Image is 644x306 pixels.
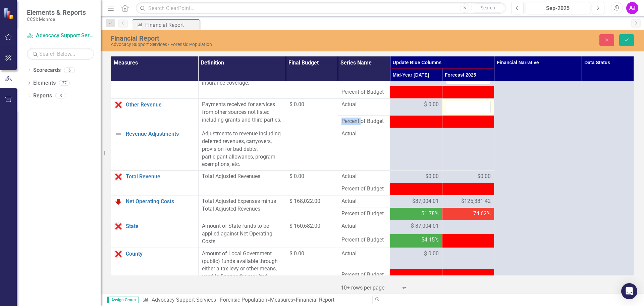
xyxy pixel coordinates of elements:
span: Search [481,5,495,10]
span: $125,381.42 [461,198,491,205]
a: Revenue Adjustments [126,131,195,137]
span: Actual [341,250,386,258]
img: Below Plan [114,198,122,206]
span: Elements & Reports [27,8,86,16]
img: Data Error [114,173,122,181]
span: $ 168,022.00 [289,198,320,204]
span: 54.15% [421,236,439,244]
span: Percent of Budget [341,210,386,218]
span: Actual [341,198,386,205]
img: Data Error [114,250,122,258]
span: 74.62% [473,210,491,218]
div: Advocacy Support Services - Forensic Population [111,42,404,47]
button: Sep-2025 [526,2,590,14]
span: $ 0.00 [289,250,304,257]
div: Financial Report [145,21,198,29]
small: CCSI: Monroe [27,16,86,22]
img: Data Error [114,222,122,230]
input: Search Below... [27,48,94,60]
a: Net Operating Costs [126,199,195,205]
a: Total Revenue [126,174,195,180]
img: ClearPoint Strategy [3,8,15,19]
span: $ 0.00 [424,250,439,258]
input: Search ClearPoint... [136,2,506,14]
div: 37 [59,80,70,86]
div: Amount of Local Government (public) funds available through either a tax levy or other means, use... [202,250,282,288]
span: Percent of Budget [341,236,386,244]
a: State [126,223,195,229]
div: 6 [64,68,75,73]
div: Sep-2025 [528,4,588,12]
a: County [126,251,195,257]
img: Not Defined [114,130,122,138]
a: Scorecards [33,67,61,74]
span: $ 0.00 [289,173,304,179]
span: Actual [341,222,386,230]
a: Measures [270,297,293,303]
div: Financial Report [111,35,404,42]
span: Percent of Budget [341,185,386,193]
div: Financial Report [296,297,334,303]
span: Actual [341,101,386,108]
span: $ 87,004.01 [411,222,439,230]
span: Percent of Budget [341,88,386,96]
div: Total Adjusted Revenues [202,173,282,180]
span: $0.00 [425,173,439,180]
a: Advocacy Support Services - Forensic Population [27,32,94,40]
img: Data Error [114,101,122,109]
a: Advocacy Support Services - Forensic Population [152,297,267,303]
span: 51.78% [421,210,439,218]
a: Other Revenue [126,102,195,108]
div: Adjustments to revenue including deferred revenues, carryovers, provision for bad debts, particip... [202,130,282,168]
span: $ 0.00 [289,101,304,107]
div: » » [142,296,367,304]
span: $0.00 [477,173,491,180]
div: 3 [55,93,66,98]
div: Open Intercom Messenger [621,283,637,299]
span: Percent of Budget [341,271,386,279]
span: Actual [341,173,386,180]
span: $87,004.01 [412,198,439,205]
span: $ 160,682.00 [289,223,320,229]
div: Payments received for services from other sources not listed including grants and third parties. [202,101,282,124]
span: Assign Group [107,297,139,303]
a: Reports [33,92,52,100]
button: AJ [626,2,638,14]
div: Total Adjusted Expenses minus Total Adjusted Revenues [202,198,282,213]
a: Elements [33,79,56,87]
span: Percent of Budget [341,118,386,125]
span: $ 0.00 [424,101,439,108]
div: Amount of State funds to be applied against Net Operating Costs. [202,222,282,246]
button: Search [471,3,504,13]
span: Actual [341,130,386,138]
